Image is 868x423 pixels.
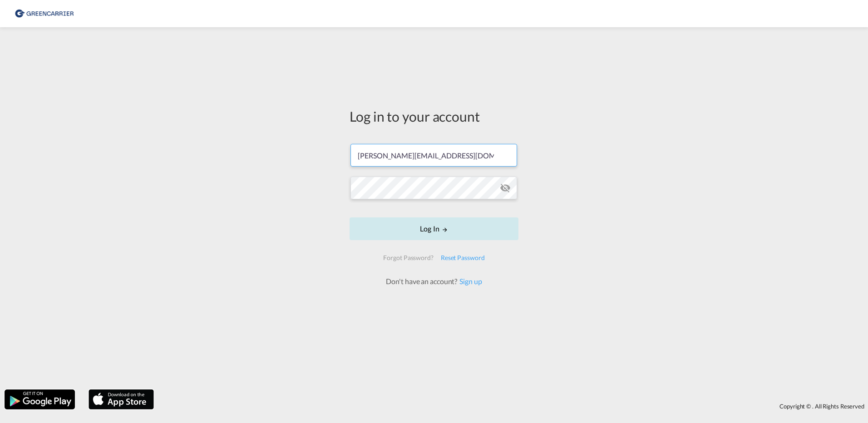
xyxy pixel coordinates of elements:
button: LOGIN [350,217,518,240]
div: Log in to your account [350,107,518,126]
a: Sign up [457,277,482,285]
img: 8cf206808afe11efa76fcd1e3d746489.png [14,4,75,24]
input: Enter email/phone number [350,144,517,167]
img: apple.png [88,389,155,410]
div: Reset Password [437,250,488,266]
md-icon: icon-eye-off [500,182,511,193]
div: Forgot Password? [380,250,437,266]
div: Don't have an account? [376,276,492,286]
div: Copyright © . All Rights Reserved [158,398,868,414]
img: google.png [4,389,76,410]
